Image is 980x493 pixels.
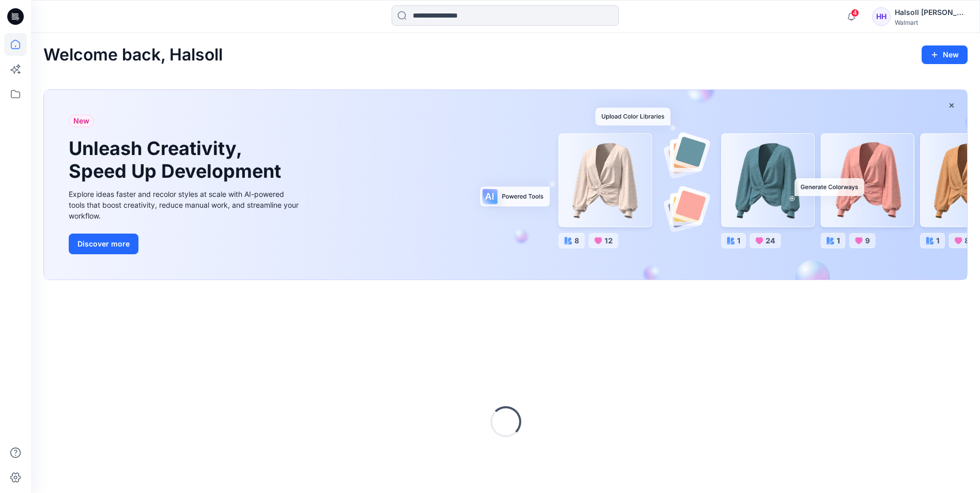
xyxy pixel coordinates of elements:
a: Discover more [69,234,301,254]
h1: Unleash Creativity, Speed Up Development [69,137,286,182]
span: 4 [851,9,859,17]
h2: Welcome back, Halsoll [43,45,223,65]
div: Walmart [895,19,967,26]
button: Discover more [69,234,138,254]
div: Explore ideas faster and recolor styles at scale with AI-powered tools that boost creativity, red... [69,189,301,221]
span: New [73,115,89,127]
div: HH [872,7,891,26]
button: New [922,45,968,64]
div: Halsoll [PERSON_NAME] Girls Design Team [895,6,967,19]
